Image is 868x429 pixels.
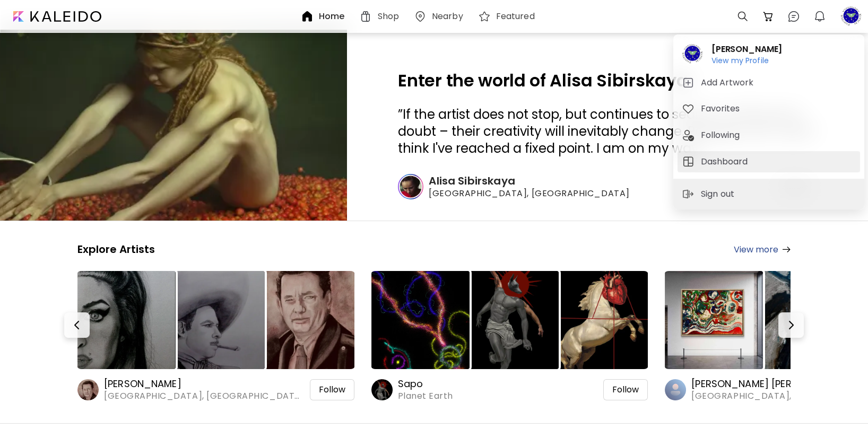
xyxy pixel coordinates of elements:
h5: Favorites [701,102,743,115]
h5: Add Artwork [701,76,757,89]
button: tabFollowing [678,125,860,146]
img: tab [682,76,695,89]
h5: Dashboard [701,155,751,168]
button: tabDashboard [678,151,860,172]
h2: [PERSON_NAME] [711,43,782,56]
h6: View my Profile [711,56,782,65]
img: sign-out [682,188,695,200]
img: tab [682,102,695,115]
img: tab [682,155,695,168]
h5: Following [701,129,743,142]
button: tabAdd Artwork [678,72,860,93]
button: tabFavorites [678,98,860,119]
button: sign-outSign out [678,183,742,205]
img: tab [682,129,695,142]
p: Sign out [701,188,737,200]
